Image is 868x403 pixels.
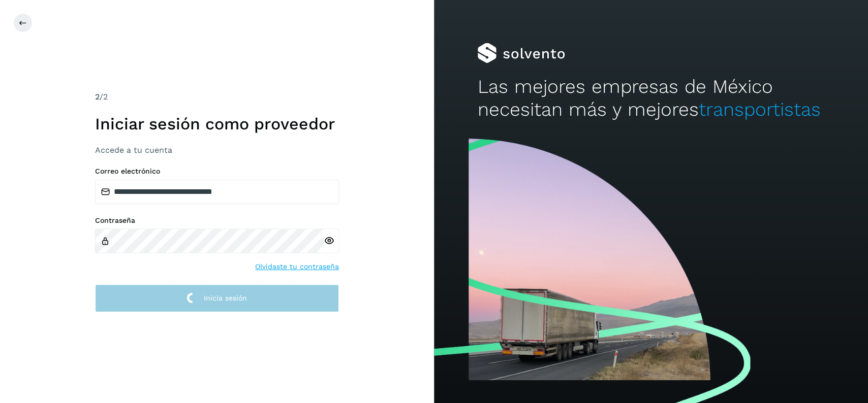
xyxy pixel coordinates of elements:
[698,98,820,120] span: transportistas
[95,167,339,176] label: Correo electrónico
[255,261,339,272] a: Olvidaste tu contraseña
[95,114,339,133] h1: Iniciar sesión como proveedor
[477,76,824,121] h2: Las mejores empresas de México necesitan más y mejores
[95,216,339,225] label: Contraseña
[95,91,339,103] div: /2
[95,92,100,102] span: 2
[204,294,247,301] span: Inicia sesión
[95,284,339,312] button: Inicia sesión
[95,145,339,155] h3: Accede a tu cuenta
